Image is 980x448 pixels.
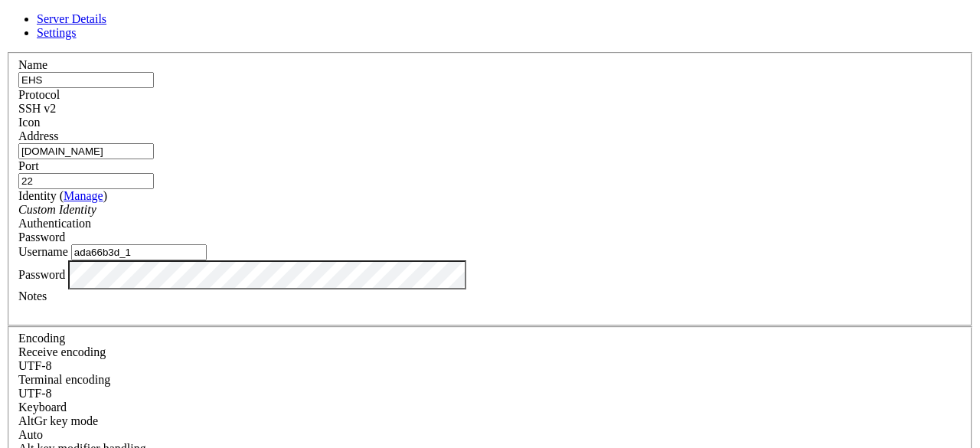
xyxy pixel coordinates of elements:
label: Identity [18,189,107,202]
label: Password [18,267,65,280]
label: Set the expected encoding for data received from the host. If the encodings do not match, visual ... [18,414,98,427]
div: Custom Identity [18,203,962,217]
div: Auto [18,428,962,442]
div: UTF-8 [18,387,962,401]
label: Name [18,58,47,71]
span: Password [18,231,65,244]
label: Port [18,159,39,172]
label: Set the expected encoding for data received from the host. If the encodings do not match, visual ... [18,345,106,358]
label: Authentication [18,217,91,230]
input: Port Number [18,173,154,189]
span: Auto [18,428,43,441]
span: UTF-8 [18,359,52,372]
label: Address [18,129,58,142]
div: SSH v2 [18,102,962,116]
i: Custom Identity [18,203,96,216]
div: Password [18,231,962,244]
input: Server Name [18,72,154,88]
a: Settings [37,26,77,39]
label: Encoding [18,332,65,345]
a: Server Details [37,12,106,25]
label: Icon [18,116,40,129]
label: Notes [18,289,47,302]
label: The default terminal encoding. ISO-2022 enables character map translations (like graphics maps). ... [18,373,110,386]
input: Host Name or IP [18,143,154,159]
label: Protocol [18,88,60,101]
label: Keyboard [18,401,67,414]
a: Manage [64,189,103,202]
span: ( ) [60,189,107,202]
input: Login Username [71,244,207,260]
span: SSH v2 [18,102,56,115]
label: Username [18,245,68,258]
div: UTF-8 [18,359,962,373]
span: UTF-8 [18,387,52,400]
